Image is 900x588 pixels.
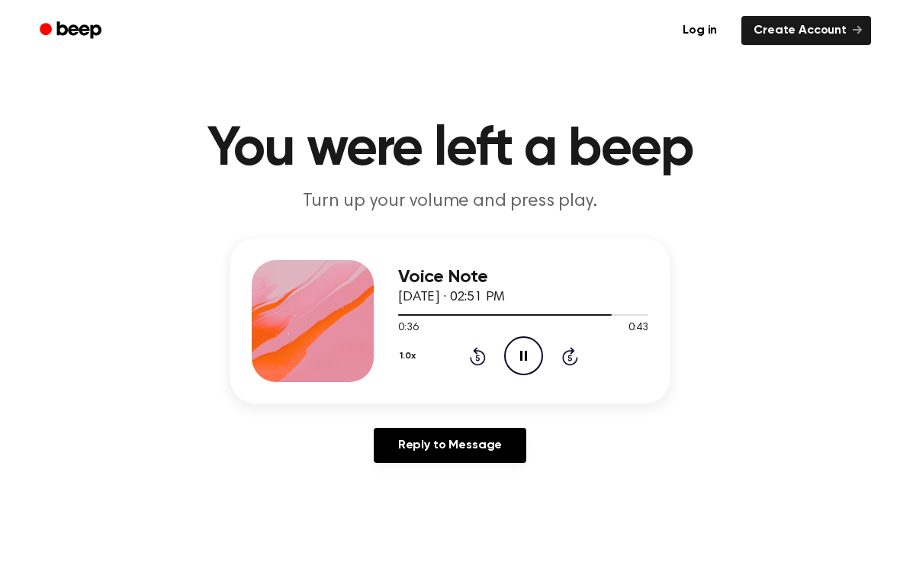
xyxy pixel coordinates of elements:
[398,291,505,304] span: [DATE] · 02:51 PM
[628,320,648,336] span: 0:43
[157,189,743,214] p: Turn up your volume and press play.
[374,428,526,463] a: Reply to Message
[741,16,871,45] a: Create Account
[398,320,418,336] span: 0:36
[398,267,648,288] h3: Voice Note
[29,16,115,46] a: Beep
[398,343,421,369] button: 1.0x
[59,122,841,177] h1: You were left a beep
[667,13,732,48] a: Log in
